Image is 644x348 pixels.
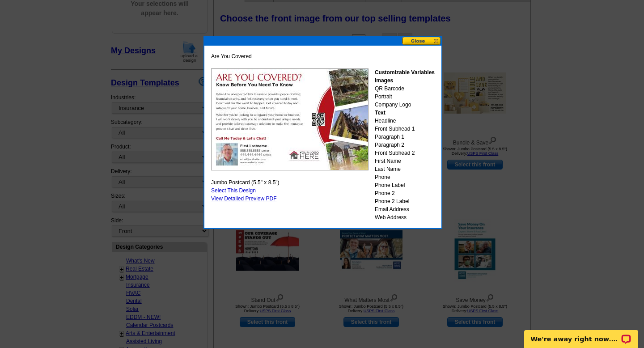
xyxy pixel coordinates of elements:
span: Jumbo Postcard (5.5" x 8.5") [211,178,280,187]
strong: Text [375,110,386,116]
div: QR Barcode Portrait Company Logo Headline Front Subhead 1 Paragraph 1 Paragraph 2 Front Subhead 2... [375,68,435,221]
iframe: LiveChat chat widget [518,320,644,348]
img: GENINSPJF_AreYouCovered_All.jpg [211,68,369,170]
strong: Customizable Variables [375,69,435,76]
span: Are You Covered [211,52,252,60]
a: View Detailed Preview PDF [211,195,277,202]
a: Select This Design [211,187,256,194]
strong: Images [375,77,393,84]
